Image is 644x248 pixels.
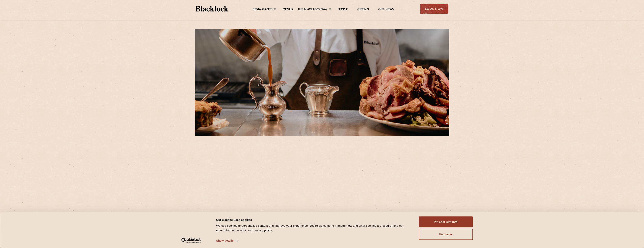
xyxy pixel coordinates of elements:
div: Book Now [420,4,448,14]
div: Our website uses cookies [216,217,410,222]
a: Menus [283,8,293,12]
img: BL_Textured_Logo-footer-cropped.svg [196,6,228,12]
a: Usercentrics Cookiebot - opens in a new window [175,238,208,243]
button: No thanks [419,229,473,240]
a: Our News [378,8,394,12]
a: People [338,8,348,12]
div: We use cookies to personalise content and improve your experience. You're welcome to manage how a... [216,223,410,233]
a: Show details [216,238,238,243]
a: Gifting [357,8,369,12]
button: I'm cool with that [419,216,473,227]
a: Restaurants [253,8,272,12]
a: The Blacklock Way [298,8,327,12]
